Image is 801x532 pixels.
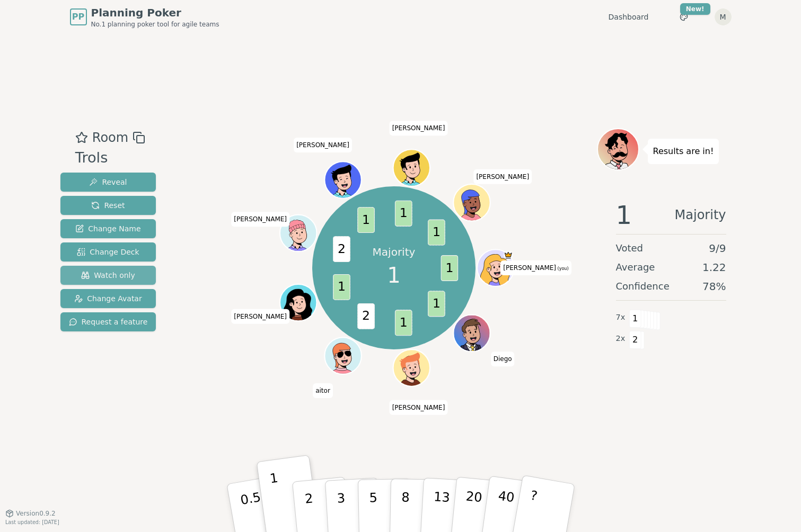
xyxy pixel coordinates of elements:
span: Click to change your name [313,383,333,398]
span: 2 [629,331,641,349]
span: Reset [91,200,125,211]
span: (you) [556,266,569,271]
span: 1 [428,219,445,245]
button: Click to change your avatar [478,251,513,285]
span: 9 / 9 [709,241,726,256]
span: 1 [629,310,641,328]
button: Change Deck [60,242,156,262]
span: 1 [395,201,412,227]
span: 2 x [616,333,626,345]
span: Voted [616,241,644,256]
span: Change Deck [77,247,139,257]
p: 1 [269,471,285,528]
p: Majority [373,245,416,259]
span: 1 [395,310,412,336]
span: 1 [616,202,632,228]
button: M [715,8,732,25]
span: Change Avatar [74,293,142,304]
span: No.1 planning poker tool for agile teams [91,20,219,29]
button: Reset [60,196,156,215]
span: Click to change your name [491,352,515,367]
button: Change Avatar [60,289,156,308]
div: Trols [75,147,145,169]
button: Add as favourite [75,128,88,147]
span: Click to change your name [294,138,352,152]
span: Click to change your name [231,212,289,227]
button: Reveal [60,173,156,192]
span: Click to change your name [390,121,448,136]
span: 7 x [616,312,626,323]
span: 1 [387,259,400,291]
span: María is the host [504,251,513,260]
span: Planning Poker [91,5,219,20]
span: 1 [428,291,445,317]
button: Change Name [60,219,156,238]
span: Last updated: [DATE] [5,519,59,525]
span: Click to change your name [500,260,571,275]
span: 78 % [702,279,726,294]
span: Request a feature [69,317,148,327]
a: PPPlanning PokerNo.1 planning poker tool for agile teams [70,5,219,29]
p: Results are in! [653,144,714,159]
span: 2 [357,303,375,329]
span: Majority [675,202,726,228]
a: Dashboard [609,12,649,22]
span: Change Name [75,223,140,234]
span: 1 [357,207,375,233]
span: 2 [333,236,350,262]
span: Click to change your name [231,309,289,324]
span: Click to change your name [390,400,448,415]
span: 1 [333,274,350,300]
span: Confidence [616,279,670,294]
button: Watch only [60,266,156,285]
span: Watch only [81,270,135,281]
span: Average [616,260,655,275]
span: Click to change your name [473,169,532,184]
span: Version 0.9.2 [16,509,56,518]
button: Request a feature [60,312,156,331]
span: Reveal [89,177,127,187]
button: Version0.9.2 [5,509,56,518]
span: PP [72,11,84,23]
span: Room [92,128,128,147]
span: 1.22 [702,260,726,275]
button: New! [674,7,693,26]
div: New! [680,3,710,15]
span: 1 [441,255,459,281]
